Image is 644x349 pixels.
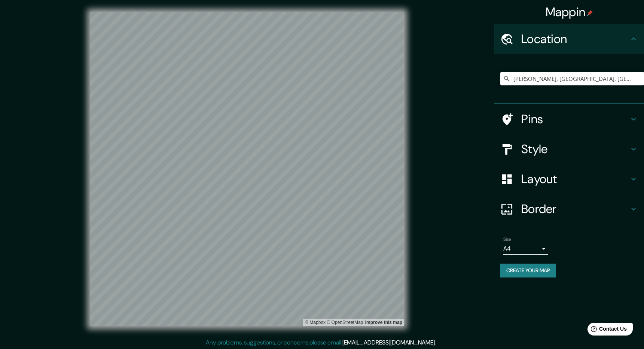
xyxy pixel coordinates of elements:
h4: Border [521,201,629,216]
p: Any problems, suggestions, or concerns please email . [206,338,436,347]
input: Pick your city or area [500,72,644,85]
label: Size [503,236,511,243]
h4: Location [521,31,629,46]
div: . [436,338,437,347]
div: Location [494,24,644,54]
div: Pins [494,104,644,134]
div: . [437,338,439,347]
a: Mapbox [305,320,326,325]
div: Layout [494,164,644,194]
h4: Style [521,142,629,157]
h4: Pins [521,112,629,127]
h4: Mappin [546,4,593,19]
img: pin-icon.png [587,10,593,16]
a: Map feedback [365,320,402,325]
div: Border [494,194,644,224]
canvas: Map [90,12,404,326]
a: OpenStreetMap [327,320,363,325]
iframe: Help widget launcher [577,320,636,341]
div: Style [494,134,644,164]
div: A4 [503,243,548,255]
button: Create your map [500,264,556,277]
a: [EMAIL_ADDRESS][DOMAIN_NAME] [342,339,435,346]
h4: Layout [521,172,629,186]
